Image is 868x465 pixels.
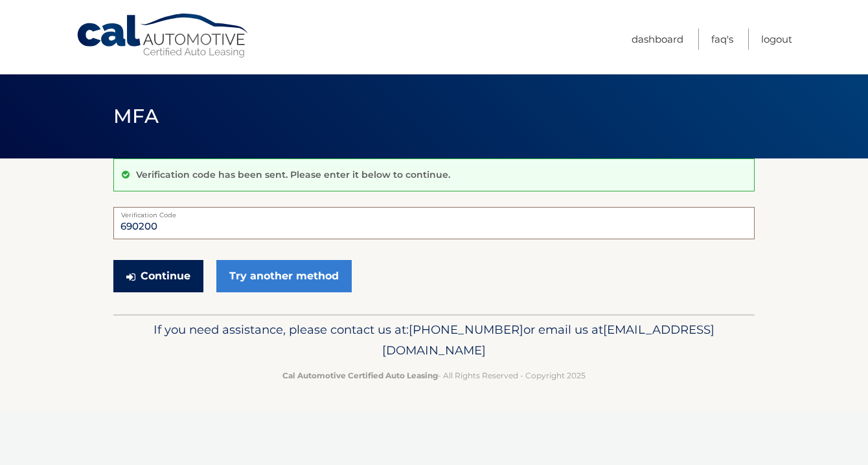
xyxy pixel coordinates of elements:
[632,28,683,50] a: Dashboard
[711,28,733,50] a: FAQ's
[136,169,450,180] p: Verification code has been sent. Please enter it below to continue.
[122,369,746,382] p: - All Rights Reserved - Copyright 2025
[122,319,746,361] p: If you need assistance, please contact us at: or email us at
[113,104,159,128] span: MFA
[113,207,755,217] label: Verification Code
[76,13,251,59] a: Cal Automotive
[216,260,352,292] a: Try another method
[761,28,792,50] a: Logout
[113,207,755,239] input: Verification Code
[382,322,714,358] span: [EMAIL_ADDRESS][DOMAIN_NAME]
[282,371,438,380] strong: Cal Automotive Certified Auto Leasing
[113,260,203,292] button: Continue
[409,322,523,337] span: [PHONE_NUMBER]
